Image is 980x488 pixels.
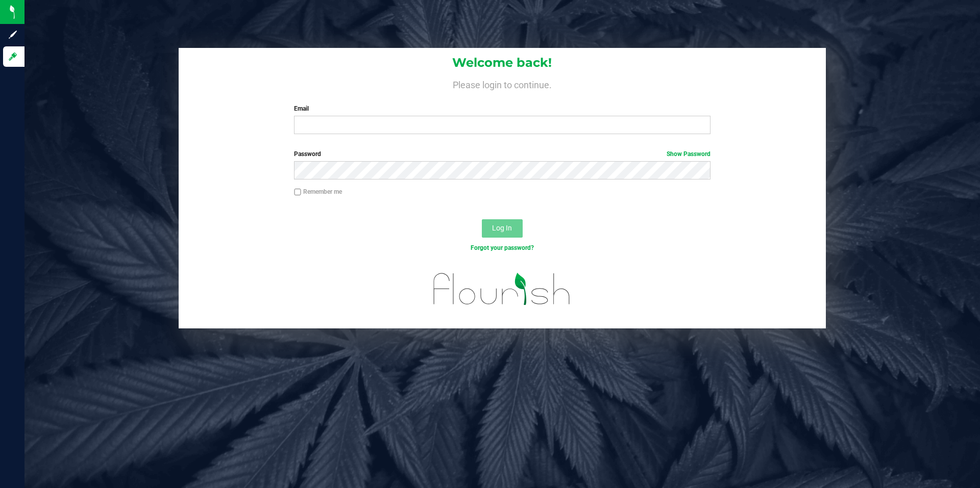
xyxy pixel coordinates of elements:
[179,78,826,90] h4: Please login to continue.
[179,56,826,69] h1: Welcome back!
[492,224,512,232] span: Log In
[8,30,18,40] inline-svg: Sign up
[471,244,534,251] a: Forgot your password?
[8,52,18,62] inline-svg: Log in
[421,263,583,315] img: flourish_logo.svg
[294,187,342,196] label: Remember me
[294,104,710,113] label: Email
[294,150,321,158] span: Password
[482,219,523,238] button: Log In
[294,189,301,196] input: Remember me
[667,150,710,158] a: Show Password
